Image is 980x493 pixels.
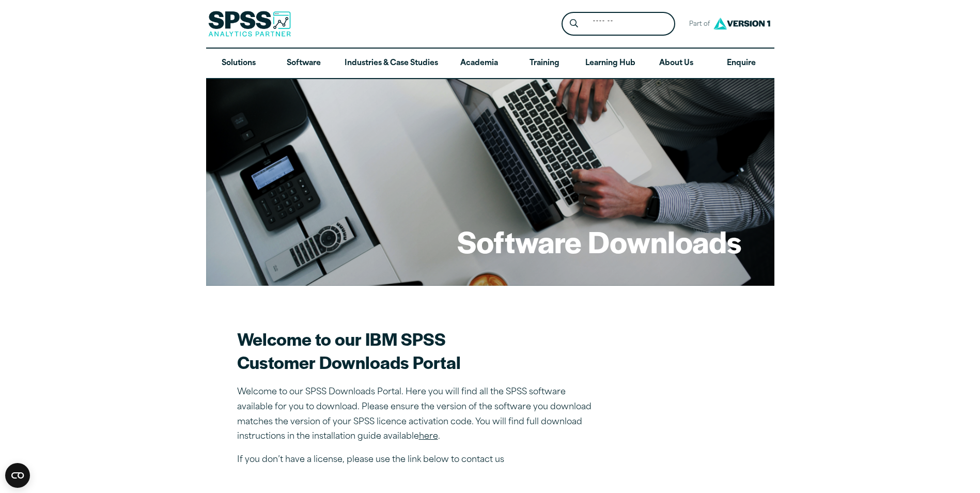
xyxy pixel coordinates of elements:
[419,433,438,441] a: here
[206,49,774,79] nav: Desktop version of site main menu
[577,49,644,79] a: Learning Hub
[237,385,599,444] p: Welcome to our SPSS Downloads Portal. Here you will find all the SPSS software available for you ...
[446,49,511,79] a: Academia
[711,14,773,33] img: Version1 Logo
[457,221,741,261] h1: Software Downloads
[271,49,336,79] a: Software
[208,11,291,37] img: SPSS Analytics Partner
[336,49,446,79] a: Industries & Case Studies
[709,49,774,79] a: Enquire
[206,49,271,79] a: Solutions
[644,49,709,79] a: About Us
[562,12,675,36] form: Site Header Search Form
[511,49,577,79] a: Training
[237,327,599,374] h2: Welcome to our IBM SPSS Customer Downloads Portal
[564,14,583,34] button: Search magnifying glass icon
[570,19,578,28] svg: Search magnifying glass icon
[237,453,599,468] p: If you don’t have a license, please use the link below to contact us
[5,463,30,488] button: Open CMP widget
[683,17,711,32] span: Part of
